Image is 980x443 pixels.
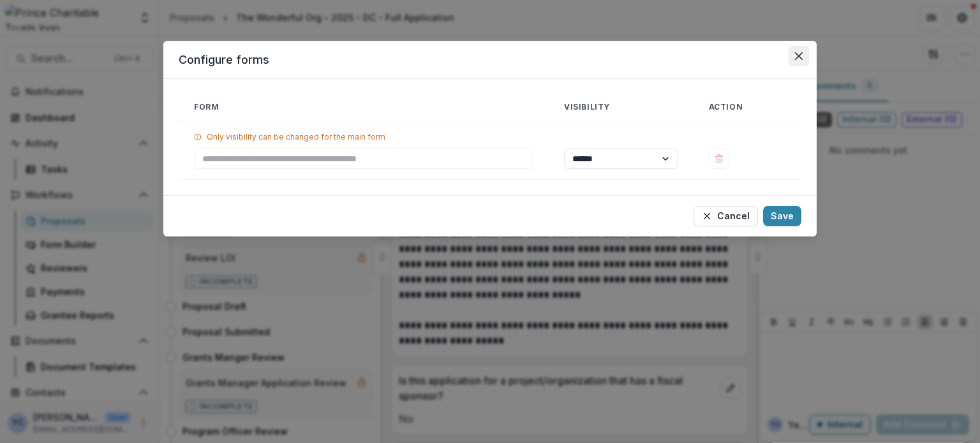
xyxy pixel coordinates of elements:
th: Visibility [549,94,694,120]
button: Cancel [694,206,758,226]
button: Delete The Wonderful Org - 2025 - DC - Full Application [709,149,729,169]
header: Configure forms [163,41,817,79]
button: Close [789,46,809,66]
p: Only visibility can be changed for the main form [207,131,385,143]
th: Form [179,94,549,120]
th: Action [694,94,801,120]
button: Save [763,206,801,226]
